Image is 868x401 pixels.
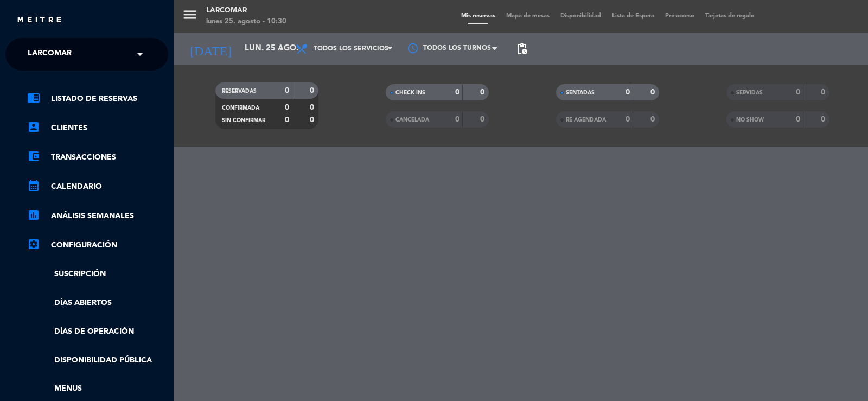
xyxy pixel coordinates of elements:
a: Días abiertos [27,297,168,309]
a: assessmentANÁLISIS SEMANALES [27,209,168,222]
a: Disponibilidad pública [27,354,168,367]
i: account_balance_wallet [27,150,40,163]
i: chrome_reader_mode [27,91,40,104]
a: calendar_monthCalendario [27,180,168,193]
i: assessment [27,208,40,221]
a: Configuración [27,239,168,252]
i: settings_applications [27,238,40,251]
a: account_balance_walletTransacciones [27,151,168,164]
a: account_boxClientes [27,122,168,135]
img: MEITRE [16,16,62,24]
a: Suscripción [27,268,168,281]
i: calendar_month [27,179,40,192]
a: chrome_reader_modeListado de Reservas [27,92,168,105]
a: Días de Operación [27,326,168,338]
a: Menus [27,383,168,395]
span: Larcomar [28,43,72,66]
i: account_box [27,120,40,133]
span: pending_actions [515,42,528,55]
